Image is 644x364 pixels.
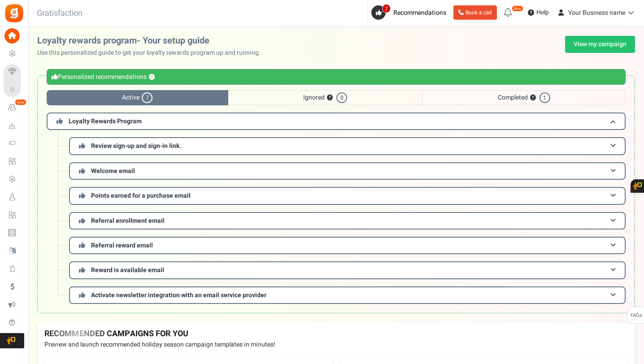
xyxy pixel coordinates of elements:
a: Book a call [453,5,497,20]
a: View my campaign [565,36,635,53]
a: 7 Recommendations [371,5,450,20]
button: ? [149,74,155,80]
button: ? [530,95,536,101]
span: Activate newsletter integration with an email service provider [91,290,266,300]
span: Loyalty Rewards Program [69,117,142,126]
span: Reward is available email [91,265,164,275]
a: Help [524,5,553,20]
span: 1 [540,92,550,103]
em: New [512,5,523,12]
span: Review sign-up and sign-in link. [91,141,181,151]
span: Referral enrollment email [91,216,165,225]
p: Use this personalized guide to get your loyalty rewards program up and running. [37,48,268,57]
h3: Gratisfaction [27,4,92,22]
a: New [4,100,24,115]
span: Welcome email [91,166,135,176]
span: Recommendations [393,8,446,17]
h2: Loyalty rewards program- Your setup guide [37,36,268,46]
span: 0 [336,92,347,103]
span: Ignored [228,90,422,105]
span: Points earned for a purchase email [91,191,191,200]
span: 7 [382,4,391,13]
span: Active [47,90,228,105]
span: Help [534,8,549,17]
em: New [15,99,26,105]
span: Completed [422,90,626,105]
div: Personalized recommendations [47,69,626,85]
img: Gratisfaction [4,3,24,23]
span: Your Business name [568,8,625,17]
h4: RECOMMENDED CAMPAIGNS FOR YOU [44,329,628,338]
span: 7 [142,92,152,103]
p: Preview and launch recommended holiday season campaign templates in minutes! [44,340,628,349]
span: FAQs [630,307,642,324]
span: Referral reward email [91,241,153,250]
button: ? [327,95,333,101]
